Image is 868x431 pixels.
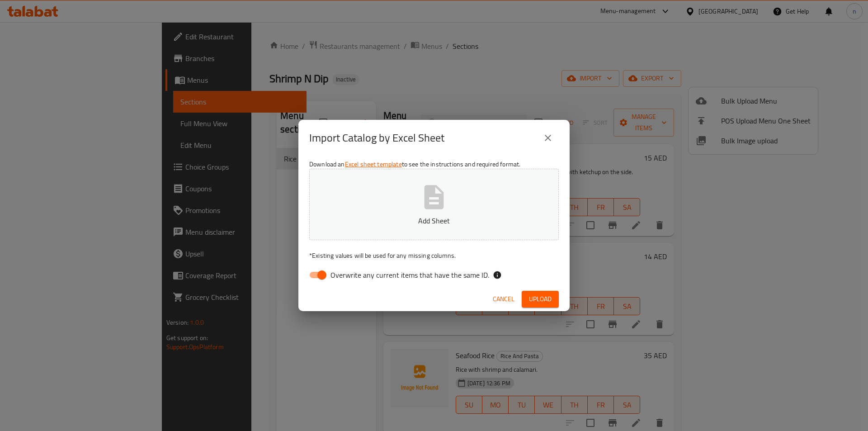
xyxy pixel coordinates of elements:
svg: If the overwrite option isn't selected, then the items that match an existing ID will be ignored ... [493,270,502,279]
span: Cancel [493,294,514,305]
button: Upload [522,291,559,308]
p: Existing values will be used for any missing columns. [309,251,559,260]
span: Overwrite any current items that have the same ID. [330,270,489,280]
button: Cancel [489,291,518,308]
h2: Import Catalog by Excel Sheet [309,131,444,145]
button: Add Sheet [309,169,559,240]
button: close [537,127,559,149]
div: Download an to see the instructions and required format. [298,156,570,287]
p: Add Sheet [323,215,545,226]
span: Upload [529,294,552,305]
a: Excel sheet template [345,158,402,170]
